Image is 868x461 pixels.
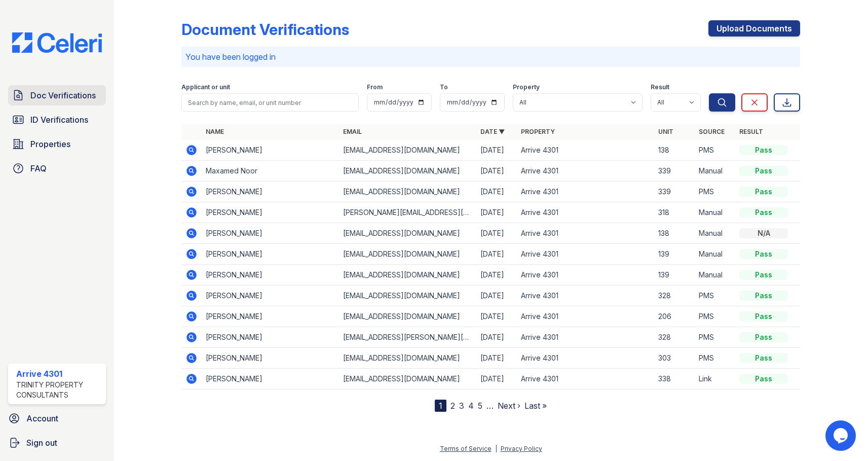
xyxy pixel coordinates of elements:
td: 206 [654,306,695,327]
label: To [440,83,448,91]
a: Terms of Service [440,445,492,452]
td: 328 [654,286,695,306]
iframe: chat widget [825,420,858,451]
td: [PERSON_NAME][EMAIL_ADDRESS][PERSON_NAME][DOMAIN_NAME] [339,202,476,223]
a: Unit [658,128,673,135]
td: Arrive 4301 [517,140,654,161]
td: Arrive 4301 [517,161,654,182]
div: Pass [739,374,788,384]
span: Doc Verifications [30,89,96,101]
td: [EMAIL_ADDRESS][DOMAIN_NAME] [339,286,476,306]
td: [DATE] [476,202,517,223]
td: 318 [654,202,695,223]
td: [PERSON_NAME] [202,140,339,161]
td: Arrive 4301 [517,244,654,265]
a: Result [739,128,763,135]
div: Pass [739,353,788,363]
td: Manual [695,244,735,265]
p: You have been logged in [185,51,796,63]
div: Pass [739,332,788,342]
a: Property [521,128,555,135]
span: ID Verifications [30,114,88,126]
td: Manual [695,202,735,223]
a: Date ▼ [480,128,505,135]
td: 138 [654,140,695,161]
td: [PERSON_NAME] [202,348,339,369]
td: Manual [695,265,735,286]
td: [DATE] [476,306,517,327]
td: [PERSON_NAME] [202,327,339,348]
div: Pass [739,270,788,280]
a: Last » [524,401,547,411]
td: [EMAIL_ADDRESS][DOMAIN_NAME] [339,161,476,182]
span: Account [26,412,58,424]
td: [DATE] [476,182,517,202]
td: Arrive 4301 [517,223,654,244]
td: [DATE] [476,140,517,161]
td: Arrive 4301 [517,327,654,348]
div: Trinity Property Consultants [16,380,102,400]
td: [PERSON_NAME] [202,265,339,286]
td: [DATE] [476,223,517,244]
td: Link [695,369,735,389]
a: 3 [459,401,464,411]
td: [DATE] [476,161,517,182]
td: [PERSON_NAME] [202,286,339,306]
td: [PERSON_NAME] [202,223,339,244]
td: Manual [695,223,735,244]
td: 339 [654,161,695,182]
td: [DATE] [476,286,517,306]
td: [DATE] [476,327,517,348]
td: [EMAIL_ADDRESS][DOMAIN_NAME] [339,244,476,265]
td: Arrive 4301 [517,306,654,327]
td: [EMAIL_ADDRESS][DOMAIN_NAME] [339,265,476,286]
td: [PERSON_NAME] [202,182,339,202]
span: Sign out [26,437,57,449]
span: Properties [30,138,70,150]
td: 139 [654,265,695,286]
td: [EMAIL_ADDRESS][PERSON_NAME][DOMAIN_NAME] [339,327,476,348]
td: 303 [654,348,695,369]
div: Pass [739,166,788,176]
td: [DATE] [476,265,517,286]
td: 328 [654,327,695,348]
a: Account [4,408,110,429]
td: Arrive 4301 [517,286,654,306]
a: FAQ [8,158,106,179]
div: Pass [739,291,788,301]
td: [PERSON_NAME] [202,202,339,223]
div: Pass [739,187,788,197]
td: Arrive 4301 [517,182,654,202]
div: | [495,445,497,452]
td: [DATE] [476,369,517,389]
span: FAQ [30,162,47,174]
td: [EMAIL_ADDRESS][DOMAIN_NAME] [339,306,476,327]
input: Search by name, email, or unit number [181,93,359,112]
td: [DATE] [476,348,517,369]
td: [PERSON_NAME] [202,306,339,327]
td: [EMAIL_ADDRESS][DOMAIN_NAME] [339,182,476,202]
a: 4 [468,401,474,411]
div: 1 [435,400,446,412]
a: Upload Documents [708,20,800,37]
label: Applicant or unit [181,83,230,91]
a: Sign out [4,433,110,453]
td: PMS [695,327,735,348]
a: Properties [8,134,106,154]
td: [PERSON_NAME] [202,369,339,389]
td: Arrive 4301 [517,369,654,389]
div: Arrive 4301 [16,368,102,380]
div: N/A [739,228,788,238]
div: Pass [739,207,788,218]
td: PMS [695,286,735,306]
td: Manual [695,161,735,182]
a: 5 [478,401,482,411]
a: Email [343,128,362,135]
td: 339 [654,182,695,202]
td: [EMAIL_ADDRESS][DOMAIN_NAME] [339,223,476,244]
a: Privacy Policy [501,445,542,452]
label: From [367,83,383,91]
td: Maxamed Noor [202,161,339,182]
a: Name [206,128,224,135]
